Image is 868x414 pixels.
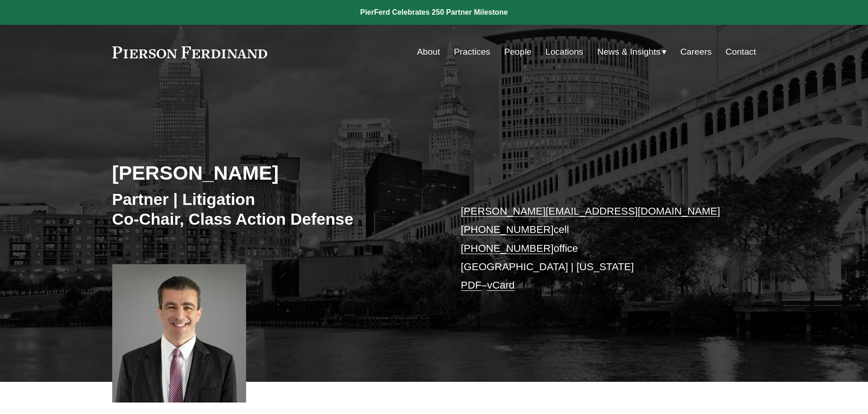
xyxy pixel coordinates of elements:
a: People [504,43,532,61]
a: folder dropdown [597,43,667,61]
a: vCard [487,279,515,291]
a: PDF [461,279,482,291]
a: About [417,43,440,61]
span: News & Insights [597,44,661,60]
a: [PHONE_NUMBER] [461,224,554,235]
a: [PHONE_NUMBER] [461,243,554,254]
a: [PERSON_NAME][EMAIL_ADDRESS][DOMAIN_NAME] [461,205,720,217]
h3: Partner | Litigation Co-Chair, Class Action Defense [112,189,434,229]
a: Practices [454,43,490,61]
a: Careers [680,43,712,61]
h2: [PERSON_NAME] [112,161,434,185]
a: Contact [725,43,756,61]
p: cell office [GEOGRAPHIC_DATA] | [US_STATE] – [461,202,729,295]
a: Locations [546,43,583,61]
